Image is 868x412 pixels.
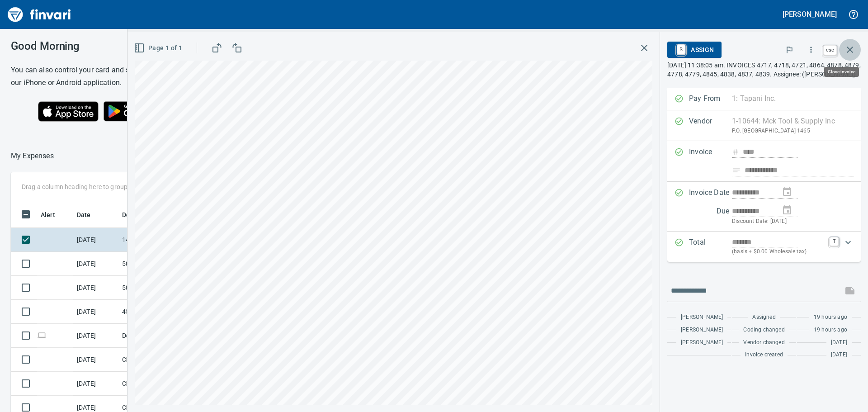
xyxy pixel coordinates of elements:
td: 458265 [118,300,200,324]
span: [DATE] [831,338,847,347]
button: RAssign [667,42,721,58]
span: [PERSON_NAME] [681,313,723,322]
span: 19 hours ago [814,326,847,335]
span: Date [77,209,103,220]
img: Get it on Google Play [99,96,176,126]
span: Online transaction [37,332,47,338]
span: Alert [41,209,55,220]
a: esc [823,45,837,55]
span: [PERSON_NAME] [681,338,723,347]
td: [DATE] [73,228,118,252]
td: [DATE] [73,276,118,300]
td: [DATE] [73,252,118,276]
img: Download on the App Store [38,101,99,122]
a: R [677,44,685,54]
span: Assigned [752,313,775,322]
td: [DATE] [73,300,118,324]
td: [DATE] [73,372,118,396]
h6: You can also control your card and submit expenses from our iPhone or Android application. [11,64,203,89]
p: Total [689,237,732,256]
td: 1410.03.0104 [118,228,200,252]
span: [PERSON_NAME] [681,326,723,335]
span: This records your message into the invoice and notifies anyone mentioned [839,280,861,302]
td: 50.10006.65 [118,252,200,276]
p: [DATE] 11:38:05 am. INVOICES 4717, 4718, 4721, 4864, 4878, 4879, 4778, 4779, 4845, 4838, 4837, 48... [667,61,861,79]
td: [DATE] [73,348,118,372]
span: Alert [41,209,67,220]
span: Description [122,209,156,220]
td: [DATE] [73,324,118,348]
span: Page 1 of 1 [136,43,182,54]
td: Delta Internet Delta.c [GEOGRAPHIC_DATA] [GEOGRAPHIC_DATA] [118,324,200,348]
td: Chevron 0387640 [GEOGRAPHIC_DATA] [118,348,200,372]
span: Coding changed [743,326,784,335]
span: Invoice created [745,350,783,360]
button: [PERSON_NAME] [780,7,839,21]
td: 50.10733.65 [118,276,200,300]
span: Vendor changed [743,338,784,347]
button: Page 1 of 1 [132,40,186,57]
span: 19 hours ago [814,313,847,322]
nav: breadcrumb [11,151,54,161]
p: My Expenses [11,151,54,161]
button: Flag [779,40,799,60]
span: [DATE] [831,350,847,360]
div: Expand [667,232,861,262]
h3: Good Morning [11,40,203,52]
h5: [PERSON_NAME] [783,9,837,19]
span: Assign [675,42,714,57]
span: Description [122,209,168,220]
p: Drag a column heading here to group the table [22,182,154,191]
span: Date [77,209,91,220]
button: More [801,40,821,60]
td: Chevron 0387640 [GEOGRAPHIC_DATA] [118,372,200,396]
img: Finvari [5,4,73,25]
p: (basis + $0.00 Wholesale tax) [732,247,824,256]
a: T [830,237,839,246]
